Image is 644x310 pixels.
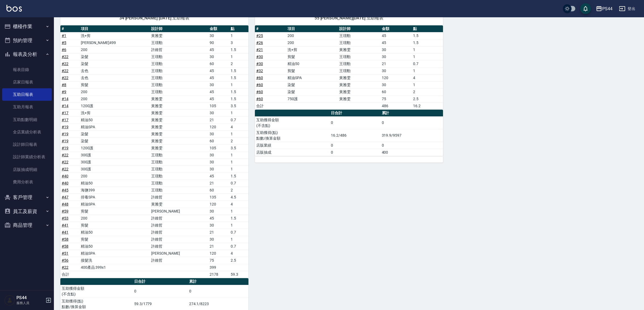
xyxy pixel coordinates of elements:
[330,149,380,156] td: 0
[229,60,248,67] td: 2
[150,180,208,187] td: 王璟勳
[150,130,208,137] td: 黃雅雯
[229,166,248,173] td: 1
[208,243,229,250] td: 21
[255,102,286,109] td: 合計
[412,74,443,81] td: 4
[208,102,229,109] td: 105
[380,81,412,88] td: 30
[60,25,79,32] th: #
[2,218,52,232] button: 商品管理
[380,60,412,67] td: 21
[380,67,412,74] td: 30
[208,201,229,208] td: 120
[150,123,208,130] td: 黃雅雯
[229,250,248,257] td: 4
[412,95,443,102] td: 2.5
[286,32,338,39] td: 200
[380,116,443,129] td: 0
[2,126,52,138] a: 全店業績分析表
[79,236,150,243] td: 剪髮
[208,32,229,39] td: 30
[617,4,638,14] button: 登出
[208,81,229,88] td: 30
[16,301,44,305] p: 服務人員
[208,159,229,166] td: 30
[380,110,443,117] th: 累計
[286,53,338,60] td: 剪髮
[229,116,248,123] td: 0.7
[338,39,381,46] td: 王璟勳
[6,5,22,12] img: Logo
[150,109,208,116] td: 黃雅雯
[2,101,52,113] a: 互助月報表
[229,180,248,187] td: 0.7
[150,151,208,159] td: 王璟勳
[256,83,263,87] a: #60
[255,25,286,32] th: #
[229,74,248,81] td: 1.5
[208,95,229,102] td: 45
[580,3,591,14] button: save
[62,48,66,52] a: #6
[229,187,248,194] td: 2
[2,63,52,76] a: 報表目錄
[286,81,338,88] td: 染髮
[150,74,208,81] td: 王璟勳
[412,32,443,39] td: 1.5
[261,15,437,21] span: 55 [PERSON_NAME][DATE] 互助報表
[79,243,150,250] td: 精油50
[208,67,229,74] td: 45
[133,285,188,298] td: 0
[79,102,150,109] td: 1200護
[79,187,150,194] td: 海鹽399
[255,142,330,149] td: 店販業績
[2,19,52,33] button: 櫃檯作業
[256,55,263,59] a: #30
[79,130,150,137] td: 染髮
[338,53,381,60] td: 王璟勳
[62,125,68,129] a: #19
[380,95,412,102] td: 75
[208,74,229,81] td: 45
[150,67,208,74] td: 王璟勳
[208,271,229,278] td: 2178
[150,25,208,32] th: 設計師
[2,33,52,48] button: 預約管理
[208,250,229,257] td: 120
[79,123,150,130] td: 精油SPA
[286,46,338,53] td: 洗+剪
[62,146,68,150] a: #19
[338,46,381,53] td: 黃雅雯
[286,95,338,102] td: 750護
[229,144,248,151] td: 3.5
[229,67,248,74] td: 1.5
[62,69,68,73] a: #22
[286,39,338,46] td: 200
[2,138,52,151] a: 設計師日報表
[286,25,338,32] th: 項目
[62,83,66,87] a: #8
[256,62,263,66] a: #30
[229,257,248,264] td: 2.5
[229,229,248,236] td: 0.7
[256,76,263,80] a: #60
[229,95,248,102] td: 1.5
[67,15,242,21] span: 34 [PERSON_NAME] [DATE] 互助報表
[62,188,68,192] a: #45
[150,81,208,88] td: 王璟勳
[62,153,68,157] a: #22
[62,97,68,101] a: #14
[208,257,229,264] td: 75
[150,60,208,67] td: 王璟勳
[150,95,208,102] td: 黃雅雯
[79,250,150,257] td: 精油SPA
[229,243,248,250] td: 0.7
[79,116,150,123] td: 精油50
[380,88,412,95] td: 60
[229,102,248,109] td: 3.5
[229,201,248,208] td: 4
[2,190,52,204] button: 客戶管理
[229,159,248,166] td: 1
[188,285,248,298] td: 0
